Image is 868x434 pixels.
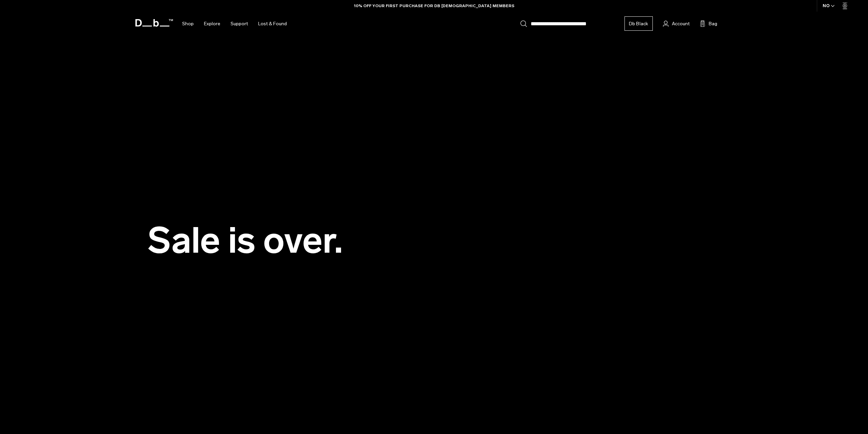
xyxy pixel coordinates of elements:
[148,223,343,258] h2: Sale is over.
[700,19,717,28] button: Bag
[709,20,717,27] span: Bag
[231,12,248,36] a: Support
[177,12,292,36] nav: Main Navigation
[663,19,690,28] a: Account
[624,16,653,31] a: Db Black
[258,12,287,36] a: Lost & Found
[354,3,514,9] a: 10% OFF YOUR FIRST PURCHASE FOR DB [DEMOGRAPHIC_DATA] MEMBERS
[204,12,220,36] a: Explore
[672,20,690,27] span: Account
[182,12,194,36] a: Shop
